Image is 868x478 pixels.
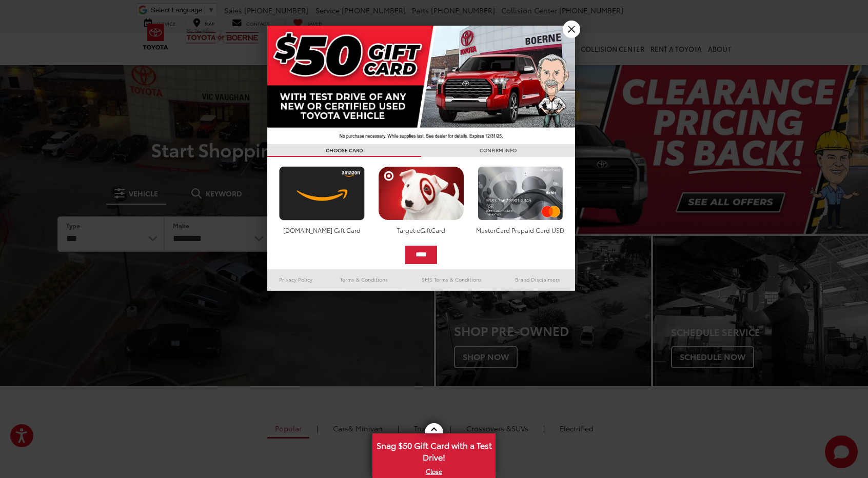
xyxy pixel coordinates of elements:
[475,226,566,234] div: MasterCard Prepaid Card USD
[267,273,325,286] a: Privacy Policy
[267,26,575,144] img: 42635_top_851395.jpg
[376,166,466,221] img: targetcard.png
[403,273,500,286] a: SMS Terms & Conditions
[325,273,403,286] a: Terms & Conditions
[421,144,575,157] h3: CONFIRM INFO
[373,434,495,466] span: Snag $50 Gift Card with a Test Drive!
[277,226,367,234] div: [DOMAIN_NAME] Gift Card
[500,273,575,286] a: Brand Disclaimers
[376,226,466,234] div: Target eGiftCard
[277,166,367,221] img: amazoncard.png
[267,144,421,157] h3: CHOOSE CARD
[475,166,566,221] img: mastercard.png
